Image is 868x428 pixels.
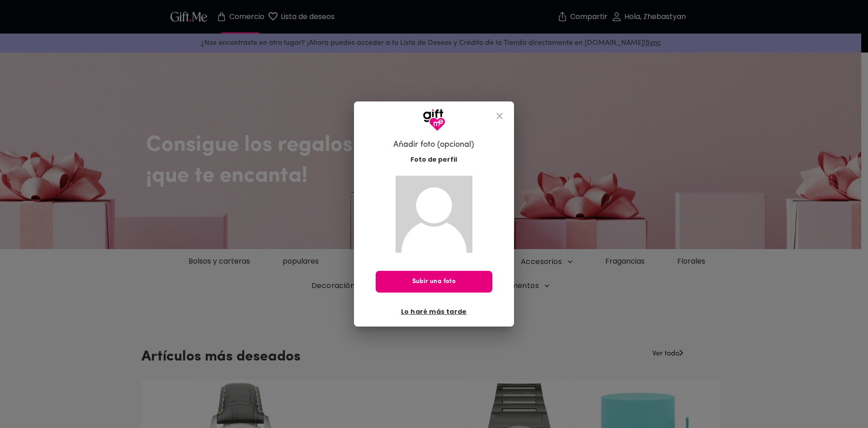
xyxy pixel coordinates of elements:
[410,155,457,164] font: Foto de perfil
[393,141,474,149] font: Añadir foto (opcional)
[376,271,492,293] button: Subir una foto
[489,105,510,127] button: cerca
[412,278,456,285] font: Subir una foto
[423,109,445,131] img: Logotipo de GiftMe
[401,307,467,316] font: Lo haré más tarde
[397,304,471,319] button: Lo haré más tarde
[396,176,472,253] img: Foto de perfil predeterminada de Gift.me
